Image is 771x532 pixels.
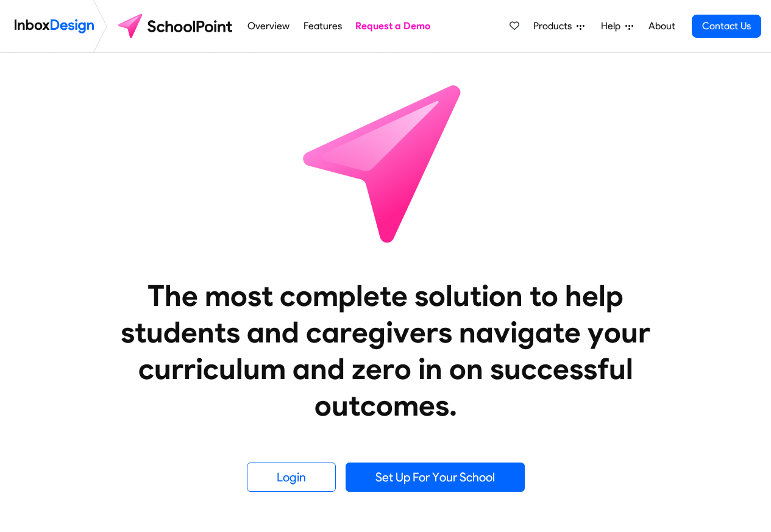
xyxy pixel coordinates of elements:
[596,14,638,38] a: Help
[300,14,345,38] a: Features
[601,19,625,34] span: Help
[533,19,577,34] span: Products
[528,14,589,38] a: Products
[276,53,496,272] img: icon_schoolpoint.svg
[96,277,675,424] heading: The most complete solution to help students and caregivers navigate your curriculum and zero in o...
[244,14,293,38] a: Overview
[692,15,761,38] a: Contact Us
[247,463,336,492] a: Login
[112,12,241,41] img: schoolpoint logo
[346,463,525,492] a: Set Up For Your School
[645,14,678,38] a: About
[352,14,434,38] a: Request a Demo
